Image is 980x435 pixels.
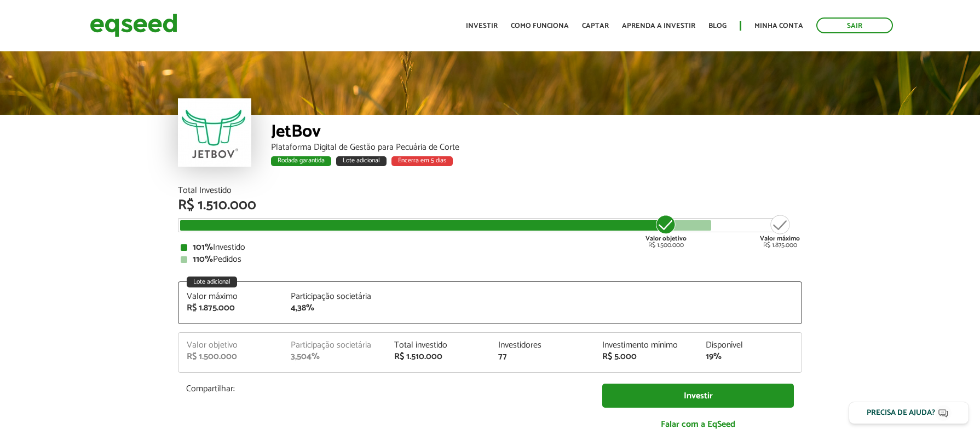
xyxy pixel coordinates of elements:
a: Sair [816,17,893,33]
div: Valor objetivo [187,341,274,350]
strong: 101% [193,240,213,255]
strong: 110% [193,252,213,267]
div: Plataforma Digital de Gestão para Pecuária de Corte [271,143,802,152]
a: Investir [602,384,794,408]
a: Blog [708,22,727,30]
div: Lote adicional [336,156,387,166]
p: Compartilhar: [186,384,586,394]
a: Captar [582,22,609,30]
div: 4,38% [291,304,378,313]
div: R$ 1.500.000 [645,214,687,249]
div: R$ 1.510.000 [394,352,482,361]
strong: Valor objetivo [645,233,687,244]
div: Rodada garantida [271,156,331,166]
div: Total Investido [178,186,802,195]
div: JetBov [271,123,802,143]
div: R$ 1.875.000 [187,304,274,313]
div: 77 [498,352,586,361]
div: Investido [181,243,799,252]
div: 3,504% [291,352,378,361]
a: Investir [466,22,498,30]
a: Como funciona [511,22,569,30]
div: R$ 1.875.000 [760,214,800,249]
div: Participação societária [291,341,378,350]
a: Minha conta [754,22,803,30]
div: R$ 1.510.000 [178,198,802,213]
div: Investimento mínimo [602,341,690,350]
div: Disponível [706,341,793,350]
div: R$ 5.000 [602,352,690,361]
div: Encerra em 5 dias [391,156,453,166]
div: Valor máximo [187,292,274,301]
div: Pedidos [181,255,799,264]
img: EqSeed [90,11,177,40]
div: Investidores [498,341,586,350]
a: Aprenda a investir [622,22,695,30]
div: Lote adicional [187,277,237,287]
div: Total investido [394,341,482,350]
div: R$ 1.500.000 [187,352,274,361]
div: 19% [706,352,793,361]
strong: Valor máximo [760,233,800,244]
div: Participação societária [291,292,378,301]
